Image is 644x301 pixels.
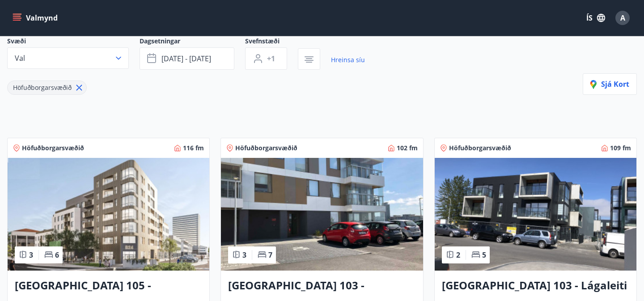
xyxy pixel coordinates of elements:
button: A [612,7,633,29]
h3: [GEOGRAPHIC_DATA] 103 - Jaðarleiti 8 [228,278,415,294]
span: 6 [55,250,59,260]
span: Höfuðborgarsvæðið [13,83,72,92]
span: 102 fm [397,144,418,153]
span: 7 [268,250,272,260]
img: Paella dish [435,158,636,271]
span: +1 [267,54,275,64]
button: ÍS [581,10,610,26]
span: 116 fm [183,144,204,153]
img: Paella dish [221,158,423,271]
button: menu [11,10,61,26]
button: Sjá kort [583,73,637,95]
span: 109 fm [610,144,631,153]
span: 3 [242,250,246,260]
h3: [GEOGRAPHIC_DATA] 103 - Lágaleiti 3, 308 [442,278,629,294]
span: 2 [456,250,460,260]
a: Hreinsa síu [331,50,365,70]
button: [DATE] - [DATE] [140,47,234,70]
span: Svefnstæði [245,37,298,47]
span: Dagsetningar [140,37,245,47]
span: 5 [482,250,486,260]
span: Val [15,53,25,63]
span: Svæði [7,37,140,47]
button: +1 [245,47,287,70]
span: [DATE] - [DATE] [161,54,211,64]
h3: [GEOGRAPHIC_DATA] 105 - [GEOGRAPHIC_DATA] 24, 313 [15,278,202,294]
span: Höfuðborgarsvæðið [449,144,511,153]
span: Höfuðborgarsvæðið [22,144,84,153]
span: 3 [29,250,33,260]
span: A [620,13,625,23]
img: Paella dish [8,158,209,271]
div: Höfuðborgarsvæðið [7,81,87,95]
span: Höfuðborgarsvæðið [235,144,297,153]
button: Val [7,47,129,69]
span: Sjá kort [590,79,629,89]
